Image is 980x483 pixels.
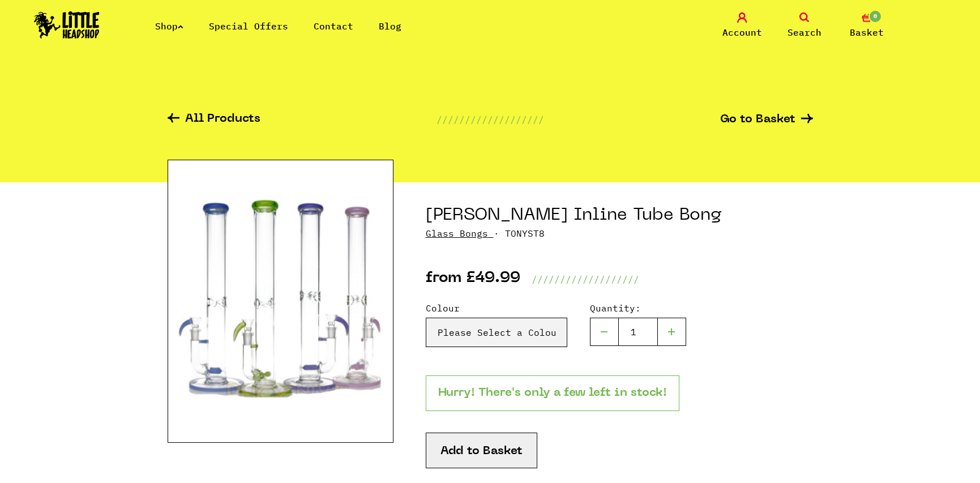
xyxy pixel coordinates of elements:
[590,301,686,315] label: Quantity:
[788,25,821,39] span: Search
[618,318,658,346] input: 1
[868,10,882,23] span: 0
[722,25,762,39] span: Account
[838,12,895,39] a: 0 Basket
[426,228,488,239] a: Glass Bongs
[34,11,100,39] img: Little Head Shop Logo
[379,20,401,32] a: Blog
[314,20,353,32] a: Contact
[850,25,884,39] span: Basket
[155,20,183,32] a: Shop
[426,226,813,240] p: · TONYST8
[426,375,679,411] p: Hurry! There's only a few left in stock!
[426,301,567,315] label: Colour
[426,433,537,468] button: Add to Basket
[426,272,520,286] p: from £49.99
[720,114,813,126] a: Go to Basket
[168,113,260,126] a: All Products
[532,272,639,286] p: ///////////////////
[168,160,393,443] img: Tony Glass Inline Tube Bong
[436,113,544,126] p: ///////////////////
[209,20,288,32] a: Special Offers
[776,12,833,39] a: Search
[426,205,813,226] h1: [PERSON_NAME] Inline Tube Bong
